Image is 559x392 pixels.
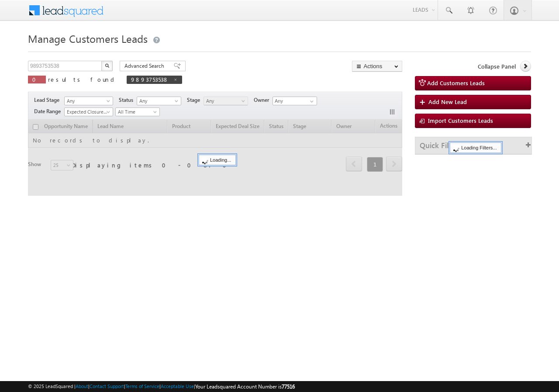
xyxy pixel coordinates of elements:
span: Manage Customers Leads [28,31,148,45]
button: Actions [352,61,402,72]
a: Contact Support [90,383,124,389]
span: Owner [254,96,273,104]
span: All Time [116,108,157,116]
a: Terms of Service [125,383,159,389]
span: Expected Closure Date [65,108,110,116]
a: Any [137,97,181,105]
a: Expected Closure Date [64,108,113,116]
span: Your Leadsquared Account Number is [195,383,295,390]
span: Any [137,97,179,105]
div: Loading Filters... [450,142,501,153]
img: Search [105,63,109,68]
span: Date Range [34,108,64,115]
a: About [76,383,88,389]
span: Status [119,96,137,104]
a: Show All Items [305,97,316,106]
span: Collapse Panel [478,62,516,70]
input: Type to Search [273,97,317,105]
span: 9893753538 [131,76,169,83]
div: Loading... [199,155,236,165]
span: 0 [32,76,41,83]
span: results found [48,76,117,83]
a: Any [204,97,248,105]
a: Any [64,97,113,105]
span: Any [65,97,110,105]
span: Add New Lead [428,98,467,105]
span: © 2025 LeadSquared | | | | | [28,382,295,391]
span: Add Customers Leads [427,79,485,87]
a: Acceptable Use [161,383,194,389]
span: Advanced Search [124,62,167,70]
a: All Time [115,108,160,116]
span: Lead Stage [34,96,63,104]
span: Import Customers Leads [428,117,493,124]
span: Any [204,97,245,105]
span: Stage [187,96,204,104]
span: 77516 [282,383,295,390]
